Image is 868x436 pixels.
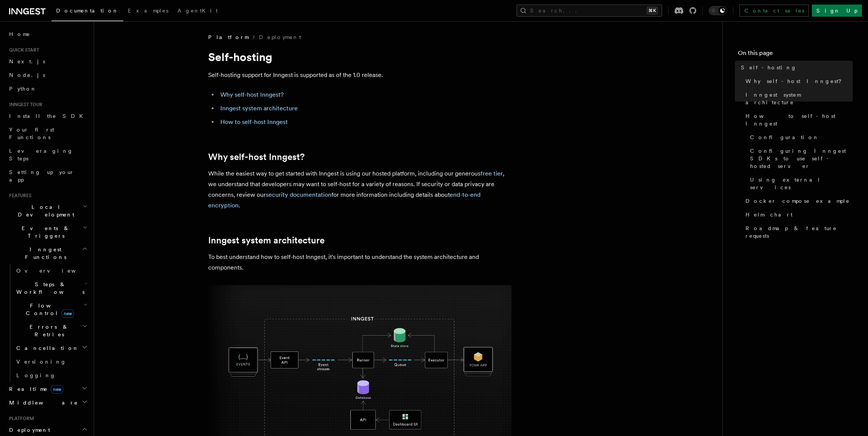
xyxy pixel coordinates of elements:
[6,193,31,199] span: Features
[6,82,89,96] a: Python
[6,27,89,41] a: Home
[750,147,853,170] span: Configuring Inngest SDKs to use self-hosted server
[13,281,85,296] span: Steps & Workflows
[6,243,89,264] button: Inngest Functions
[9,169,74,183] span: Setting up your app
[746,197,850,205] span: Docker compose example
[9,127,54,140] span: Your first Functions
[812,5,862,17] a: Sign Up
[128,8,168,14] span: Examples
[220,118,288,125] a: How to self-host Inngest
[13,355,89,369] a: Versioning
[208,235,325,246] a: Inngest system architecture
[746,224,853,240] span: Roadmap & feature requests
[51,385,63,394] span: new
[750,133,819,141] span: Configuration
[16,268,94,274] span: Overview
[13,264,89,278] a: Overview
[6,416,34,422] span: Platform
[6,224,83,240] span: Events & Triggers
[13,369,89,382] a: Logging
[16,359,66,365] span: Versioning
[61,309,74,318] span: new
[6,221,89,243] button: Events & Triggers
[480,170,503,177] a: free tier
[177,8,218,14] span: AgentKit
[746,91,853,106] span: Inngest system architecture
[13,344,79,352] span: Cancellation
[16,372,56,378] span: Logging
[742,194,853,208] a: Docker compose example
[6,396,89,409] button: Middleware
[742,221,853,243] a: Roadmap & feature requests
[6,55,89,68] a: Next.js
[747,130,853,144] a: Configuration
[739,5,809,17] a: Contact sales
[741,64,797,71] span: Self-hosting
[208,33,248,41] span: Platform
[746,112,853,127] span: How to self-host Inngest
[6,246,82,261] span: Inngest Functions
[709,6,727,15] button: Toggle dark mode
[9,58,45,64] span: Next.js
[208,252,512,273] p: To best understand how to self-host Inngest, it's important to understand the system architecture...
[6,382,89,396] button: Realtimenew
[6,102,42,108] span: Inngest tour
[6,203,83,218] span: Local Development
[6,399,78,406] span: Middleware
[516,5,662,17] button: Search...⌘K
[9,113,88,119] span: Install the SDK
[13,320,89,341] button: Errors & Retries
[6,123,89,144] a: Your first Functions
[6,47,39,53] span: Quick start
[13,299,89,320] button: Flow Controlnew
[742,208,853,221] a: Helm chart
[738,49,853,61] h4: On this page
[6,426,50,434] span: Deployment
[6,68,89,82] a: Node.js
[9,72,45,78] span: Node.js
[13,302,83,317] span: Flow Control
[173,2,222,20] a: AgentKit
[13,323,82,338] span: Errors & Retries
[746,211,793,218] span: Helm chart
[208,152,305,162] a: Why self-host Inngest?
[220,91,284,98] a: Why self-host Inngest?
[6,200,89,221] button: Local Development
[208,168,512,211] p: While the easiest way to get started with Inngest is using our hosted platform, including our gen...
[220,105,298,112] a: Inngest system architecture
[742,109,853,130] a: How to self-host Inngest
[747,173,853,194] a: Using external services
[6,109,89,123] a: Install the SDK
[750,176,853,191] span: Using external services
[742,88,853,109] a: Inngest system architecture
[266,191,331,198] a: security documentation
[9,30,30,38] span: Home
[13,278,89,299] button: Steps & Workflows
[6,144,89,165] a: Leveraging Steps
[6,385,63,393] span: Realtime
[9,86,37,92] span: Python
[9,148,73,162] span: Leveraging Steps
[52,2,123,21] a: Documentation
[123,2,173,20] a: Examples
[742,74,853,88] a: Why self-host Inngest?
[13,341,89,355] button: Cancellation
[6,264,89,382] div: Inngest Functions
[259,33,301,41] a: Deployment
[747,144,853,173] a: Configuring Inngest SDKs to use self-hosted server
[647,7,658,14] kbd: ⌘K
[738,61,853,74] a: Self-hosting
[208,50,512,64] h1: Self-hosting
[56,8,119,14] span: Documentation
[6,165,89,187] a: Setting up your app
[746,77,847,85] span: Why self-host Inngest?
[208,70,512,80] p: Self-hosting support for Inngest is supported as of the 1.0 release.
